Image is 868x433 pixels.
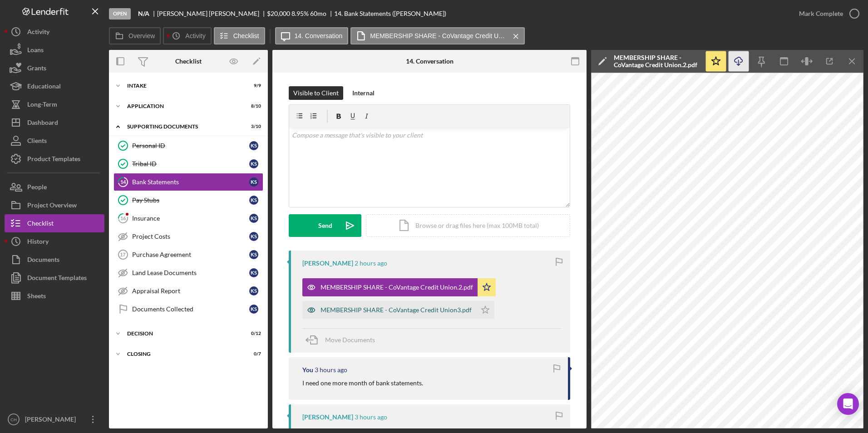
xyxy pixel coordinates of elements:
div: Open [109,8,131,20]
button: Activity [163,27,211,44]
button: Overview [109,27,161,44]
div: Open Intercom Messenger [837,393,859,415]
p: I need one more month of bank statements. [302,378,423,388]
button: History [5,232,104,251]
div: Grants [27,59,46,79]
a: Pay StubsKS [113,191,263,209]
div: K S [249,196,258,205]
span: Move Documents [325,336,375,344]
b: N/A [138,10,149,17]
div: [PERSON_NAME] [PERSON_NAME] [157,10,267,17]
div: Activity [27,23,49,43]
button: People [5,178,104,196]
div: Project Overview [27,196,77,216]
div: Documents Collected [132,305,249,313]
span: $20,000 [267,10,290,17]
label: Activity [185,32,205,39]
div: Educational [27,77,61,98]
div: K S [249,159,258,168]
div: MEMBERSHIP SHARE - CoVantage Credit Union.2.pdf [614,54,700,69]
div: Insurance [132,215,249,222]
div: Loans [27,41,44,61]
time: 2025-10-03 18:13 [355,413,387,421]
button: Product Templates [5,150,104,168]
time: 2025-10-03 19:33 [355,260,387,267]
div: [PERSON_NAME] [302,260,353,267]
a: Appraisal ReportKS [113,282,263,300]
button: Grants [5,59,104,77]
div: Document Templates [27,269,87,289]
div: Clients [27,132,47,152]
div: K S [249,214,258,223]
div: Intake [127,83,238,89]
a: Educational [5,77,104,95]
a: Loans [5,41,104,59]
a: Documents [5,251,104,269]
div: You [302,366,313,374]
button: Activity [5,23,104,41]
button: Document Templates [5,269,104,287]
div: Decision [127,331,238,336]
a: 14Bank StatementsKS [113,173,263,191]
button: Sheets [5,287,104,305]
div: Closing [127,351,238,357]
time: 2025-10-03 18:41 [315,366,347,374]
div: Tribal ID [132,160,249,167]
div: Personal ID [132,142,249,149]
div: Sheets [27,287,46,307]
button: MEMBERSHIP SHARE - CoVantage Credit Union.2.pdf [350,27,525,44]
div: Project Costs [132,233,249,240]
div: 3 / 10 [245,124,261,129]
div: 14. Bank Statements ([PERSON_NAME]) [334,10,446,17]
div: 8.95 % [291,10,309,17]
div: K S [249,232,258,241]
div: Dashboard [27,113,58,134]
a: Personal IDKS [113,137,263,155]
text: CH [10,417,17,422]
div: 9 / 9 [245,83,261,89]
div: K S [249,268,258,277]
div: Appraisal Report [132,287,249,295]
button: Long-Term [5,95,104,113]
div: Bank Statements [132,178,249,186]
button: Clients [5,132,104,150]
div: MEMBERSHIP SHARE - CoVantage Credit Union3.pdf [321,306,472,314]
button: Send [289,214,361,237]
div: Long-Term [27,95,57,116]
button: Checklist [5,214,104,232]
div: 14. Conversation [406,58,454,65]
div: K S [249,177,258,187]
div: Product Templates [27,150,80,170]
tspan: 16 [120,215,126,221]
div: 60 mo [310,10,326,17]
div: Checklist [175,58,202,65]
div: People [27,178,47,198]
div: Purchase Agreement [132,251,249,258]
div: [PERSON_NAME] [302,413,353,421]
a: 17Purchase AgreementKS [113,246,263,264]
button: MEMBERSHIP SHARE - CoVantage Credit Union3.pdf [302,301,494,319]
div: History [27,232,49,253]
tspan: 14 [120,179,126,185]
div: Application [127,103,238,109]
div: Visible to Client [293,86,339,100]
div: K S [249,286,258,295]
button: Mark Complete [790,5,863,23]
div: 0 / 7 [245,351,261,357]
button: MEMBERSHIP SHARE - CoVantage Credit Union.2.pdf [302,278,496,296]
div: Send [318,214,332,237]
label: 14. Conversation [295,32,343,39]
div: 0 / 12 [245,331,261,336]
div: Documents [27,251,59,271]
div: Checklist [27,214,54,235]
a: Dashboard [5,113,104,132]
button: CH[PERSON_NAME] [5,410,104,428]
a: 16InsuranceKS [113,209,263,227]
